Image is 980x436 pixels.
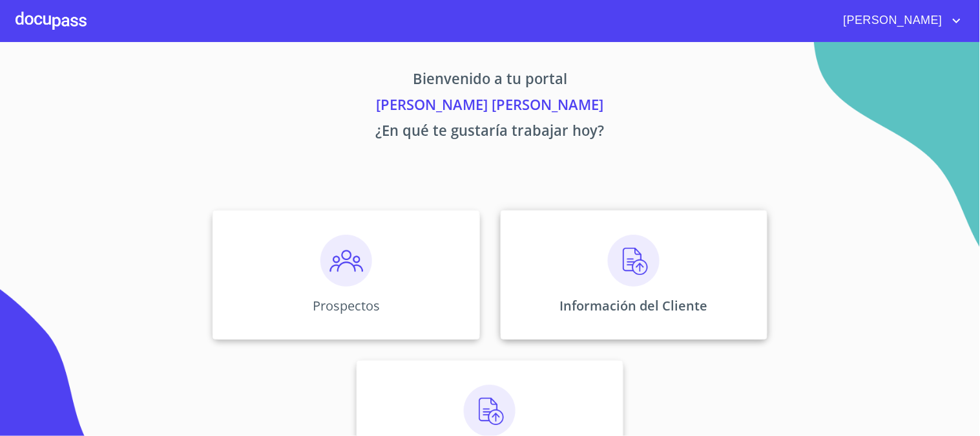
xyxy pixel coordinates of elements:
[92,120,888,146] p: ¿En qué te gustaría trabajar hoy?
[608,235,660,287] img: carga.png
[834,10,949,31] span: [PERSON_NAME]
[313,297,380,314] p: Prospectos
[560,297,708,314] p: Información del Cliente
[320,235,372,287] img: prospectos.png
[834,10,964,31] button: account of current user
[92,68,888,94] p: Bienvenido a tu portal
[92,94,888,120] p: [PERSON_NAME] [PERSON_NAME]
